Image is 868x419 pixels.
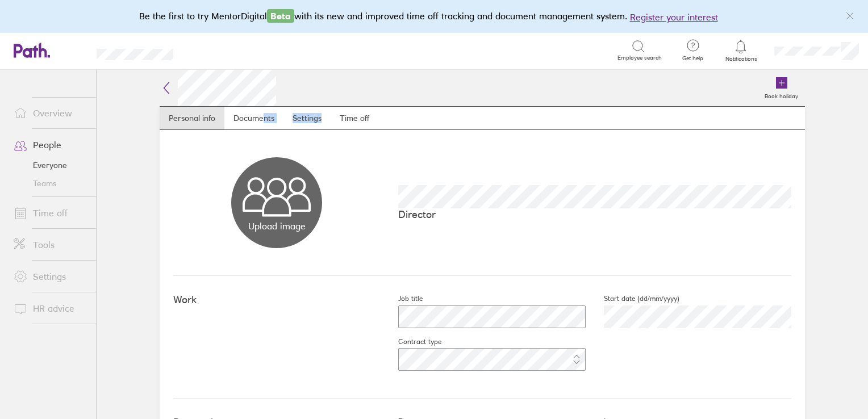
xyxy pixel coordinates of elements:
[674,55,711,62] span: Get help
[398,208,791,220] p: Director
[617,55,662,61] span: Employee search
[5,297,96,320] a: HR advice
[5,156,96,174] a: Everyone
[758,90,805,100] label: Book holiday
[380,337,441,346] label: Contract type
[160,107,224,129] a: Personal info
[283,107,331,129] a: Settings
[758,70,805,106] a: Book holiday
[630,10,718,24] button: Register your interest
[5,133,96,156] a: People
[139,9,729,24] div: Be the first to try MentorDigital with its new and improved time off tracking and document manage...
[380,294,423,303] label: Job title
[5,265,96,288] a: Settings
[204,45,233,55] div: Search
[5,174,96,192] a: Teams
[586,294,679,303] label: Start date (dd/mm/yyyy)
[331,107,378,129] a: Time off
[5,202,96,224] a: Time off
[224,107,283,129] a: Documents
[723,56,759,62] span: Notifications
[723,39,759,62] a: Notifications
[173,294,380,306] h4: Work
[267,9,294,23] span: Beta
[5,102,96,124] a: Overview
[5,233,96,256] a: Tools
